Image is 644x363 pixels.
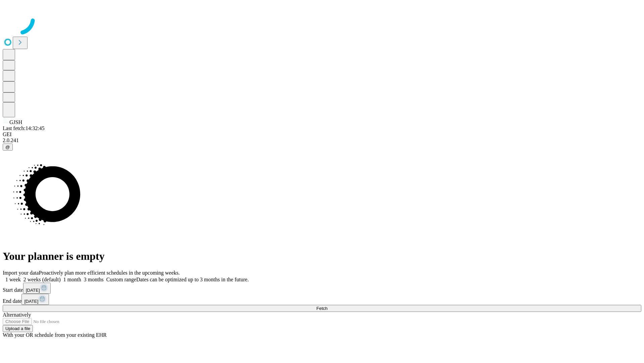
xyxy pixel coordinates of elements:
[5,277,21,282] span: 1 week
[316,306,327,311] span: Fetch
[3,144,13,151] button: @
[3,332,107,338] span: With your OR schedule from your existing EHR
[3,250,641,263] h1: Your planner is empty
[3,312,31,318] span: Alternatively
[3,325,33,332] button: Upload a file
[106,277,136,282] span: Custom range
[3,270,39,276] span: Import your data
[5,145,10,150] span: @
[23,283,51,294] button: [DATE]
[24,299,38,304] span: [DATE]
[3,131,641,137] div: GEI
[3,137,641,144] div: 2.0.241
[3,305,641,312] button: Fetch
[21,294,49,305] button: [DATE]
[3,125,45,131] span: Last fetch: 14:32:45
[23,277,61,282] span: 2 weeks (default)
[9,119,22,125] span: GJSH
[136,277,249,282] span: Dates can be optimized up to 3 months in the future.
[3,294,641,305] div: End date
[63,277,81,282] span: 1 month
[26,288,40,293] span: [DATE]
[39,270,180,276] span: Proactively plan more efficient schedules in the upcoming weeks.
[3,283,641,294] div: Start date
[84,277,104,282] span: 3 months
